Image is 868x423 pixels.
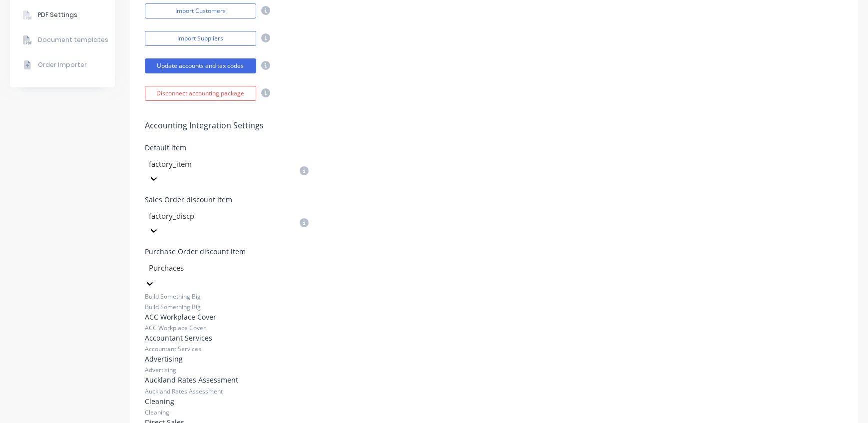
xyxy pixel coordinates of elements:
span: Build Something Big [145,292,295,301]
button: Import Customers [145,3,256,18]
div: Order Importer [38,60,87,69]
span: Cleaning [145,408,295,417]
span: Advertising [145,366,295,375]
div: Document templates [38,35,108,44]
div: Purchase Order discount item [145,248,309,255]
span: Accountant Services [145,345,295,354]
button: PDF Settings [10,2,115,27]
div: Accountant Services [145,333,295,354]
button: Order Importer [10,52,115,77]
h5: Accounting Integration Settings [145,121,843,130]
div: Advertising [145,354,295,375]
button: Disconnect accounting package [145,86,256,101]
div: Default item [145,144,309,151]
div: ACC Workplace Cover [145,312,295,333]
button: Update accounts and tax codes [145,58,256,73]
span: Build Something Big [145,303,295,312]
span: ACC Workplace Cover [145,324,295,333]
button: Document templates [10,27,115,52]
div: Cleaning [145,396,295,417]
div: Auckland Rates Assessment [145,375,295,396]
button: Import Suppliers [145,31,256,46]
div: Sales Order discount item [145,196,309,203]
span: Auckland Rates Assessment [145,387,295,396]
div: PDF Settings [38,10,77,19]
